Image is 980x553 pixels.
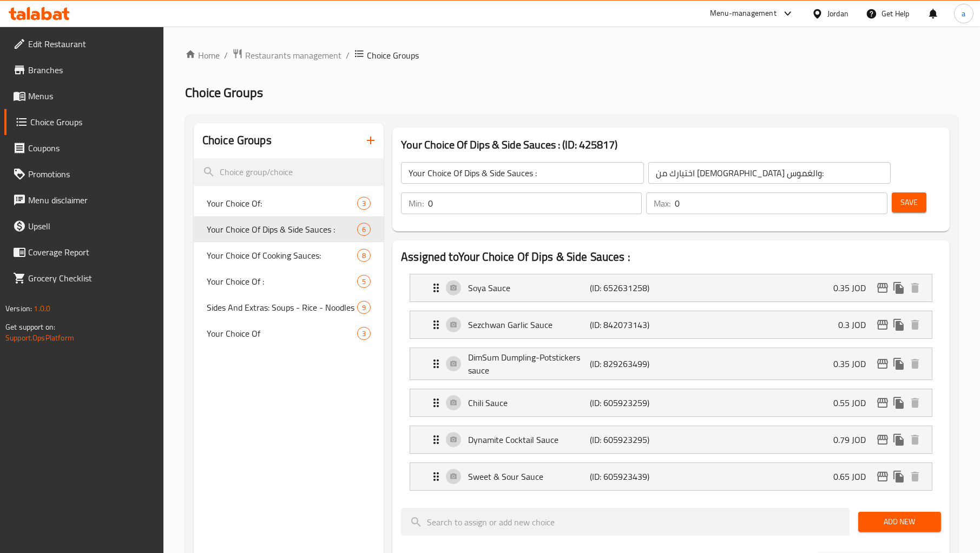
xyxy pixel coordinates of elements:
span: Your Choice Of Cooking Sauces: [207,249,357,262]
p: 0.65 JOD [833,470,874,483]
a: Menu disclaimer [4,187,163,213]
input: search [401,508,850,536]
h2: Choice Groups [202,132,272,149]
li: Expand [401,269,941,306]
a: Menus [4,83,163,109]
button: duplicate [891,280,907,296]
button: edit [874,468,891,485]
p: (ID: 605923259) [590,396,671,409]
p: Dynamite Cocktail Sauce [468,433,590,446]
button: edit [874,317,891,333]
input: search [194,158,384,186]
span: Save [900,196,918,209]
p: (ID: 842073143) [590,318,671,331]
button: duplicate [891,468,907,485]
button: delete [907,280,923,296]
button: edit [874,395,891,411]
a: Restaurants management [232,48,341,62]
button: duplicate [891,356,907,372]
span: 8 [358,250,370,261]
span: Edit Restaurant [28,37,155,50]
p: 0.3 JOD [838,318,874,331]
p: (ID: 605923439) [590,470,671,483]
p: (ID: 829263499) [590,357,671,370]
span: 1.0.0 [34,301,50,316]
p: Chili Sauce [468,396,590,409]
span: Choice Groups [30,115,155,128]
button: edit [874,356,891,372]
span: Restaurants management [245,49,341,62]
button: delete [907,395,923,411]
div: Your Choice Of:3 [194,190,384,216]
h2: Assigned to Your Choice Of Dips & Side Sauces : [401,249,941,265]
a: Branches [4,57,163,83]
li: Expand [401,343,941,384]
span: Get support on: [5,320,55,334]
p: Max: [654,197,670,210]
button: duplicate [891,395,907,411]
a: Coverage Report [4,239,163,265]
span: Add New [867,515,932,529]
p: 0.79 JOD [833,433,874,446]
button: Save [892,192,926,213]
span: Coverage Report [28,246,155,259]
div: Expand [410,426,932,453]
li: Expand [401,384,941,421]
span: 5 [358,276,370,287]
span: 6 [358,224,370,235]
span: Menus [28,89,155,102]
button: delete [907,432,923,448]
p: Sweet & Sour Sauce [468,470,590,483]
span: Coupons [28,142,155,155]
a: Edit Restaurant [4,31,163,57]
button: delete [907,317,923,333]
a: Home [185,49,220,62]
div: Choices [357,249,371,262]
a: Grocery Checklist [4,265,163,291]
div: Your Choice Of :5 [194,268,384,294]
p: DimSum Dumpling-Potstickers sauce [468,351,590,377]
p: Sezchwan Garlic Sauce [468,318,590,331]
span: 3 [358,198,370,209]
button: duplicate [891,317,907,333]
div: Choices [357,197,371,210]
button: edit [874,432,891,448]
p: Soya Sauce [468,281,590,294]
span: Grocery Checklist [28,272,155,285]
div: Jordan [827,8,849,20]
div: Expand [410,348,932,380]
button: duplicate [891,432,907,448]
p: 0.35 JOD [833,357,874,370]
span: Your Choice Of [207,327,357,340]
span: Menu disclaimer [28,194,155,207]
div: Expand [410,463,932,490]
div: Your Choice Of Dips & Side Sauces :6 [194,216,384,242]
li: / [224,49,228,62]
li: Expand [401,421,941,458]
span: Choice Groups [185,80,263,105]
li: Expand [401,458,941,495]
p: 0.55 JOD [833,396,874,409]
a: Support.OpsPlatform [5,331,74,345]
div: Sides And Extras: Soups - Rice - Noodles9 [194,294,384,320]
a: Upsell [4,213,163,239]
span: Upsell [28,220,155,233]
div: Choices [357,223,371,236]
span: 9 [358,303,370,313]
button: Add New [858,512,941,532]
p: 0.35 JOD [833,281,874,294]
button: edit [874,280,891,296]
li: / [346,49,350,62]
span: Version: [5,301,32,316]
span: Sides And Extras: Soups - Rice - Noodles [207,301,357,314]
p: Min: [409,197,424,210]
h3: Your Choice Of Dips & Side Sauces : (ID: 425817) [401,136,941,153]
span: Choice Groups [367,49,419,62]
div: Choices [357,327,371,340]
a: Choice Groups [4,109,163,135]
nav: breadcrumb [185,48,958,62]
div: Expand [410,311,932,338]
div: Menu-management [710,7,777,20]
div: Expand [410,274,932,301]
p: (ID: 605923295) [590,433,671,446]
